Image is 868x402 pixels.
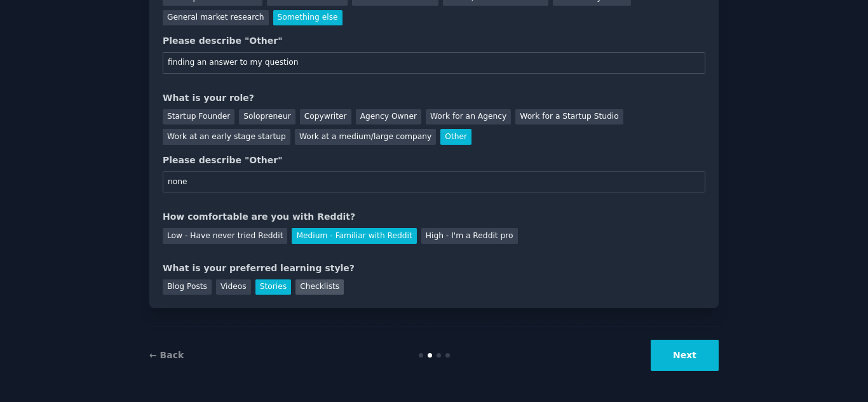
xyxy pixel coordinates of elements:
div: How comfortable are you with Reddit? [163,210,705,224]
input: Your role [163,171,705,193]
div: General market research [163,10,269,26]
div: Please describe "Other" [163,34,705,48]
div: Blog Posts [163,279,212,295]
div: Something else [273,10,342,26]
div: Low - Have never tried Reddit [163,228,287,244]
div: Work at a medium/large company [295,129,436,145]
div: Other [440,129,471,145]
div: What is your preferred learning style? [163,262,705,275]
div: Please describe "Other" [163,154,705,167]
div: Work at an early stage startup [163,129,290,145]
div: Work for an Agency [426,109,511,125]
div: Checklists [295,279,344,295]
div: High - I'm a Reddit pro [421,228,518,244]
input: Your main objective [163,52,705,74]
div: Agency Owner [356,109,421,125]
div: Stories [255,279,291,295]
a: ← Back [149,350,184,360]
button: Next [651,340,719,371]
div: Medium - Familiar with Reddit [292,228,416,244]
div: What is your role? [163,91,705,105]
div: Videos [216,279,251,295]
div: Solopreneur [239,109,295,125]
div: Copywriter [300,109,351,125]
div: Startup Founder [163,109,234,125]
div: Work for a Startup Studio [515,109,623,125]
